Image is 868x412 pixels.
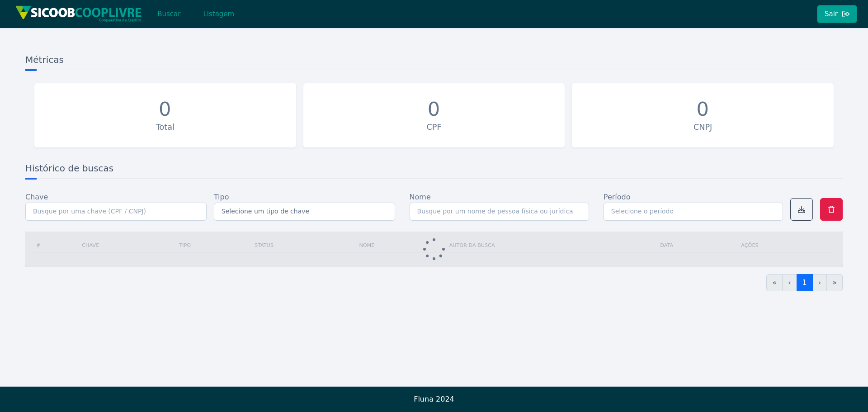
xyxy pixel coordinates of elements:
[604,203,783,221] input: Selecione o período
[25,203,207,221] input: Busque por uma chave (CPF / CNPJ)
[428,98,440,121] div: 0
[410,203,589,221] input: Busque por um nome de pessoa física ou jurídica
[15,5,142,22] img: img/sicoob_cooplivre.png
[817,5,857,23] button: Sair
[195,5,242,23] button: Listagem
[308,121,561,133] div: CPF
[576,121,829,133] div: CNPJ
[159,98,171,121] div: 0
[414,395,454,403] span: Fluna 2024
[696,98,709,121] div: 0
[797,274,813,291] a: 1
[25,192,48,203] label: Chave
[25,53,843,70] h3: Métricas
[25,162,843,179] h3: Histórico de buscas
[214,192,229,203] label: Tipo
[604,192,631,203] label: Período
[410,192,431,203] label: Nome
[150,5,188,23] button: Buscar
[39,121,292,133] div: Total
